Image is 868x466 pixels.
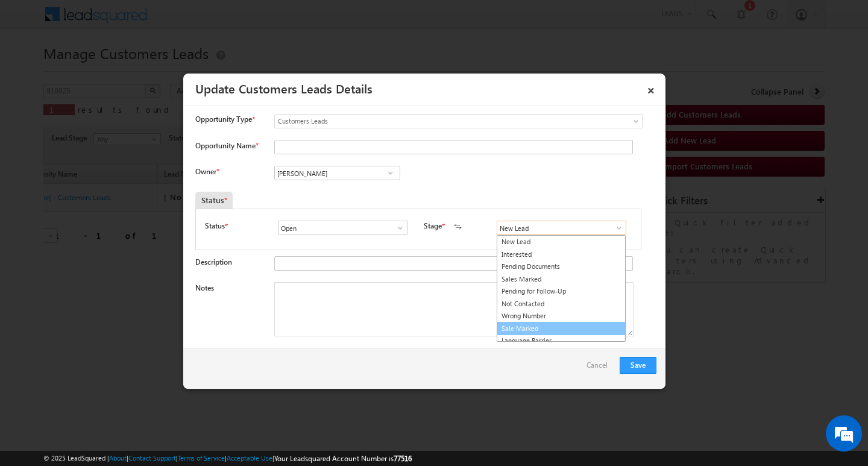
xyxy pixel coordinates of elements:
[497,285,625,298] a: Pending for Follow-Up
[497,310,625,323] a: Wrong Number
[497,260,625,273] a: Pending Documents
[497,221,626,235] input: Type to Search
[274,114,643,128] a: Customers Leads
[587,357,614,380] a: Cancel
[497,322,626,336] a: Sale Marked
[195,192,233,209] div: Status
[497,273,625,286] a: Sales Marked
[389,222,404,234] a: Show All Items
[227,454,272,462] a: Acceptable Use
[195,114,252,125] span: Opportunity Type
[20,63,51,79] img: d_60004797649_company_0_60004797649
[620,357,656,374] button: Save
[497,248,625,261] a: Interested
[128,454,176,462] a: Contact Support
[164,371,219,388] em: Start Chat
[63,63,203,79] div: Chat with us now
[383,167,398,179] a: Show All Items
[195,257,232,266] label: Description
[195,167,219,176] label: Owner
[278,221,407,235] input: Type to Search
[205,221,225,231] label: Status
[497,335,625,347] a: Language Barrier
[394,454,412,463] span: 77516
[43,453,412,464] span: © 2025 LeadSquared | | | | |
[274,166,400,180] input: Type to Search
[424,221,442,231] label: Stage
[274,454,412,463] span: Your Leadsquared Account Number is
[195,80,373,96] a: Update Customers Leads Details
[641,78,661,99] a: ×
[195,141,258,150] label: Opportunity Name
[497,236,625,248] a: New Lead
[195,283,214,292] label: Notes
[608,222,623,234] a: Show All Items
[497,298,625,310] a: Not Contacted
[16,112,220,361] textarea: Type your message and hit 'Enter'
[109,454,127,462] a: About
[275,116,593,127] span: Customers Leads
[178,454,225,462] a: Terms of Service
[198,6,227,35] div: Minimize live chat window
